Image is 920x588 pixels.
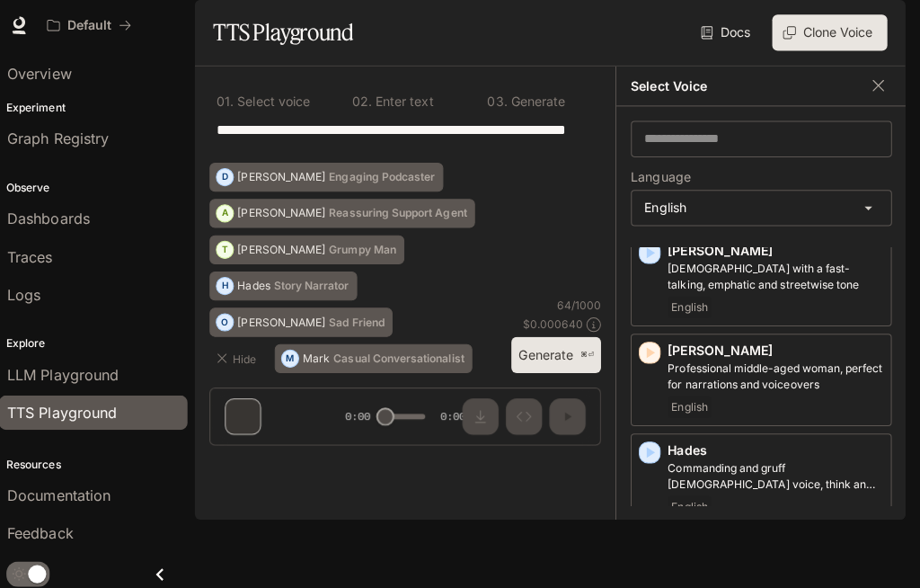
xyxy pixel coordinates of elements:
[279,278,354,289] p: Story Narrator
[334,314,389,325] p: Sad Friend
[670,456,884,488] p: Commanding and gruff male voice, think an omniscient narrator or castle guard
[280,341,476,370] button: MMarkCasual Conversationalist
[223,233,239,262] div: T
[670,492,713,513] span: English
[216,233,409,262] button: T[PERSON_NAME]Grumpy Man
[219,14,358,50] h1: TTS Playground
[223,197,239,226] div: A
[670,294,713,316] span: English
[223,161,239,190] div: D
[774,14,888,50] button: Clone Voice
[243,242,331,253] p: [PERSON_NAME]
[515,334,604,370] button: Generate⌘⏎
[223,269,239,298] div: H
[670,240,884,258] p: [PERSON_NAME]
[357,94,376,107] p: 0 2 .
[670,258,884,290] p: Male with a fast-talking, emphatic and streetwise tone
[243,314,331,325] p: [PERSON_NAME]
[243,278,276,289] p: Hades
[243,206,331,217] p: [PERSON_NAME]
[334,242,401,253] p: Grumpy Man
[223,94,240,107] p: 0 1 .
[511,94,569,107] p: Generate
[223,305,239,334] div: O
[670,339,884,357] p: [PERSON_NAME]
[670,393,713,414] span: English
[634,189,891,223] div: English
[334,206,471,217] p: Reassuring Support Agent
[216,161,447,190] button: D[PERSON_NAME]Engaging Podcaster
[47,7,146,43] button: All workspaces
[240,94,315,107] p: Select voice
[334,170,439,181] p: Engaging Podcaster
[670,438,884,456] p: Hades
[633,169,693,182] p: Language
[491,94,511,107] p: 0 3 .
[75,18,119,33] p: Default
[216,341,273,370] button: Hide
[216,197,479,226] button: A[PERSON_NAME]Reassuring Support Agent
[243,170,331,181] p: [PERSON_NAME]
[670,357,884,389] p: Professional middle-aged woman, perfect for narrations and voiceovers
[339,350,468,361] p: Casual Conversationalist
[216,305,397,334] button: O[PERSON_NAME]Sad Friend
[376,94,438,107] p: Enter text
[216,269,362,298] button: HHadesStory Narrator
[699,14,759,50] a: Docs
[583,346,597,357] p: ⌘⏎
[308,350,335,361] p: Mark
[287,341,304,370] div: M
